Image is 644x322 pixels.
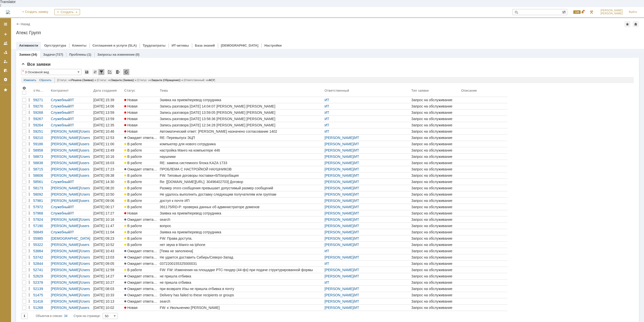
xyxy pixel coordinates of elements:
[2,66,10,75] a: Мои согласования
[32,204,50,210] a: 57972
[33,129,49,133] div: 59251
[124,205,142,209] span: В работе
[159,204,324,210] a: 391175/RD-P: проверка данных об администраторе доменов
[32,110,50,116] a: 59268
[93,111,114,115] div: [DATE] 13:59
[411,123,459,127] div: Запрос на обслуживание
[410,141,460,147] a: Запрос на обслуживание
[33,180,49,184] div: 58561
[93,148,114,152] div: [DATE] 13:49
[160,142,323,146] div: компьютер для нового сотрудника
[325,111,329,115] a: ИТ
[33,155,49,159] div: 58873
[81,136,90,140] a: Users
[597,7,626,17] a: [PERSON_NAME][PERSON_NAME]
[160,199,323,203] div: доступ к почте ИП
[21,22,30,26] a: Назад
[411,186,459,190] div: Запрос на обслуживание
[71,180,74,184] a: IT
[24,77,36,83] a: Изменить
[354,148,359,152] a: ИТ
[51,205,70,209] a: Служебный
[123,135,159,141] a: Ожидает ответа контрагента
[588,9,594,15] a: Перейти в интерфейс администратора
[354,136,359,140] a: ИТ
[624,21,630,27] div: Добавить в избранное
[123,160,159,166] a: В работе
[71,123,74,127] a: IT
[51,167,80,171] a: [PERSON_NAME]
[410,116,460,122] a: Запрос на обслуживание
[51,192,80,196] a: [PERSON_NAME]
[54,9,80,15] div: Создать
[124,104,138,108] span: Новая
[160,167,323,171] div: ПРОБЛЕМА С НАСТРОЙКОЙ НАУШНИКОВ
[92,97,123,103] a: [DATE] 15:39
[123,191,159,197] a: В работе
[33,205,49,209] div: 57972
[92,160,123,166] a: [DATE] 16:03
[92,135,123,141] a: [DATE] 12:53
[123,147,159,153] a: В работе
[123,128,159,134] a: Новая
[124,117,138,121] span: Новая
[123,110,159,116] a: Новая
[159,103,324,109] a: Запись разговора [DATE] 14:04:07 [PERSON_NAME] [PERSON_NAME]
[325,136,353,140] a: [PERSON_NAME]
[124,98,138,102] span: Новая
[160,123,323,127] div: Запись разговора [DATE] 12:34:28 [PERSON_NAME] [PERSON_NAME]
[33,111,49,115] div: 59268
[93,123,114,127] div: [DATE] 12:35
[124,123,138,127] span: Новая
[172,44,189,47] a: ИТ-активы
[410,154,460,160] a: Запрос на обслуживание
[324,85,410,97] th: Ответственный
[325,148,353,152] a: [PERSON_NAME]
[51,199,80,203] a: [PERSON_NAME]
[123,185,159,191] a: В работе
[81,173,89,177] a: users
[410,191,460,197] a: Запрос на обслуживание
[32,198,50,204] a: 57981
[81,167,89,171] a: users
[159,141,324,147] a: компьютер для нового сотрудника
[72,44,87,47] a: Клиенты
[159,135,324,141] a: RE: Перевыпуск ЭЦП
[354,199,359,203] a: ИТ
[633,21,639,27] div: Сделать домашней страницей
[92,191,123,197] a: [DATE] 10:50
[354,180,359,184] a: ИТ
[32,179,50,185] a: 58561
[221,44,258,47] a: [DEMOGRAPHIC_DATA]
[51,117,70,121] a: Служебный
[124,199,142,203] span: В работе
[325,167,353,171] a: [PERSON_NAME]
[325,173,353,177] a: [PERSON_NAME]
[93,173,114,177] div: [DATE] 09:38
[51,104,70,108] a: Служебный
[71,111,74,115] a: IT
[123,122,159,128] a: Новая
[32,160,50,166] a: 58838
[33,199,49,203] div: 57981
[123,166,159,172] a: Ожидает ответа контрагента
[92,116,123,122] a: [DATE] 13:59
[160,104,323,108] div: Запись разговора [DATE] 14:04:07 [PERSON_NAME] [PERSON_NAME]
[410,179,460,185] a: Запрос на обслуживание
[411,205,459,209] div: Запрос на обслуживание
[325,129,329,133] a: ИТ
[264,44,282,47] a: Настройки
[51,186,80,190] a: [PERSON_NAME]
[92,122,123,128] a: [DATE] 12:35
[325,117,329,121] a: ИТ
[159,85,324,97] th: Тема
[600,9,623,12] span: [PERSON_NAME]
[159,191,324,197] a: Не удалось выполнить доставку следующим получателям или группам
[123,85,159,97] th: Статус
[159,160,324,166] a: RE: замена системного блока KAZA 1733
[410,85,460,97] th: Тип заявки
[411,173,459,177] div: Запрос на обслуживание
[92,147,123,153] a: [DATE] 13:49
[159,179,324,185] a: Re: [[DOMAIN_NAME][URL]: 30496402703] Договор
[123,204,159,210] a: В работе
